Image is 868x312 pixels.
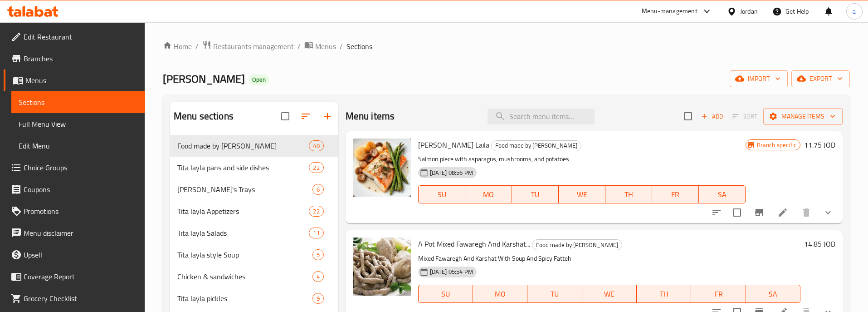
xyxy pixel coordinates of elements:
[313,251,323,259] span: 5
[426,168,477,177] span: [DATE] 08:56 PM
[799,73,843,84] span: export
[170,287,338,309] div: Tita layla pickles9
[770,111,835,122] span: Manage items
[24,206,138,217] span: Promotions
[652,185,699,203] button: FR
[170,135,338,157] div: Food made by [PERSON_NAME]40
[170,244,338,266] div: Tita layla style Soup5
[24,271,138,282] span: Coverage Report
[313,185,323,194] span: 6
[163,40,850,52] nav: breadcrumb
[697,109,727,124] span: Add item
[853,6,856,16] span: a
[4,266,145,287] a: Coverage Report
[24,228,138,238] span: Menu disclaimer
[177,162,309,173] span: Tita layla pans and side dishes
[170,157,338,178] div: Tita layla pans and side dishes22
[795,202,817,223] button: delete
[4,69,145,91] a: Menus
[4,222,145,244] a: Menu disclaimer
[697,109,727,124] button: Add
[469,188,508,201] span: MO
[691,285,746,303] button: FR
[177,249,312,260] div: Tita layla style Soup
[170,222,338,244] div: Tita layla Salads11
[163,69,245,89] span: [PERSON_NAME]
[177,271,312,282] div: Chicken & sandwiches
[605,185,652,203] button: TH
[737,73,780,84] span: import
[177,184,312,195] div: Tita Layla's Trays
[418,138,489,152] span: [PERSON_NAME] Laila
[177,184,312,195] span: [PERSON_NAME]'s Trays
[750,287,797,301] span: SA
[309,228,323,238] div: items
[422,287,469,301] span: SU
[295,105,317,127] span: Sort sections
[426,267,477,276] span: [DATE] 05:54 PM
[11,113,145,135] a: Full Menu View
[177,293,312,304] div: Tita layla pickles
[706,202,727,223] button: sort-choices
[804,139,835,151] h6: 11.75 JOD
[4,200,145,222] a: Promotions
[249,76,269,84] span: Open
[512,185,559,203] button: TU
[353,139,411,197] img: Salmon Tita Laila
[763,108,843,125] button: Manage items
[491,140,581,151] div: Food made by Tita LAYLA
[276,107,295,126] span: Select all sections
[170,266,338,287] div: Chicken & sandwiches4
[609,188,649,201] span: TH
[730,70,788,87] button: import
[418,237,530,251] span: A Pot Mixed Fawaregh And Karshat...
[527,285,582,303] button: TU
[19,140,138,151] span: Edit Menu
[4,178,145,200] a: Coupons
[727,109,763,124] span: Select section first
[817,202,839,223] button: show more
[746,285,800,303] button: SA
[531,287,578,301] span: TU
[195,41,199,52] li: /
[804,238,835,250] h6: 14.85 JOD
[11,91,145,113] a: Sections
[177,206,309,217] div: Tita layla Appetizers
[315,41,336,52] span: Menus
[213,41,294,52] span: Restaurants management
[24,162,138,173] span: Choice Groups
[309,142,323,150] span: 40
[24,184,138,195] span: Coupons
[753,141,800,149] span: Branch specific
[727,203,746,222] span: Select to update
[297,41,301,52] li: /
[177,140,309,151] span: Food made by [PERSON_NAME]
[4,244,145,266] a: Upsell
[532,239,622,250] div: Food made by Tita LAYLA
[177,140,309,151] div: Food made by Tita LAYLA
[700,111,724,122] span: Add
[418,154,746,165] p: Salmon piece with asparagus, mushrooms, and potatoes
[346,109,395,123] h2: Menu items
[516,188,555,201] span: TU
[313,272,323,281] span: 4
[4,287,145,309] a: Grocery Checklist
[19,97,138,108] span: Sections
[177,228,309,238] span: Tita layla Salads
[473,285,527,303] button: MO
[418,285,473,303] button: SU
[19,119,138,129] span: Full Menu View
[24,31,138,42] span: Edit Restaurant
[702,188,742,201] span: SA
[312,293,324,304] div: items
[637,285,691,303] button: TH
[249,74,269,85] div: Open
[4,26,145,48] a: Edit Restaurant
[492,140,581,151] span: Food made by [PERSON_NAME]
[346,41,372,52] span: Sections
[699,185,746,203] button: SA
[586,287,633,301] span: WE
[340,41,343,52] li: /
